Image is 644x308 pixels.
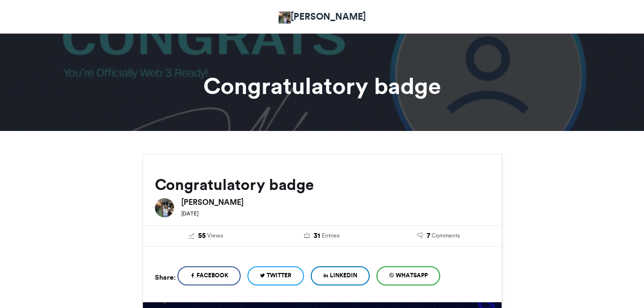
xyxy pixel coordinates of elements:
img: Anuoluwapo Omolafe [155,198,174,217]
a: WhatsApp [376,266,440,285]
a: LinkedIn [311,266,370,285]
img: Anuoluwapo Omolafe [279,12,291,24]
a: Twitter [247,266,304,285]
span: 55 [198,231,206,241]
h1: Congratulatory badge [56,74,588,97]
span: LinkedIn [330,271,357,280]
span: WhatsApp [396,271,428,280]
span: 31 [314,231,320,241]
a: 7 Comments [387,231,490,241]
span: Facebook [197,271,228,280]
span: Comments [432,231,460,240]
h5: Share: [155,271,176,284]
span: Entries [322,231,340,240]
span: Views [207,231,223,240]
a: 31 Entries [271,231,373,241]
a: Facebook [177,266,241,285]
a: [PERSON_NAME] [279,10,366,24]
a: 55 Views [155,231,257,241]
h2: Congratulatory badge [155,176,490,193]
small: [DATE] [181,210,199,217]
span: Twitter [267,271,292,280]
span: 7 [427,231,430,241]
h6: [PERSON_NAME] [181,198,490,206]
